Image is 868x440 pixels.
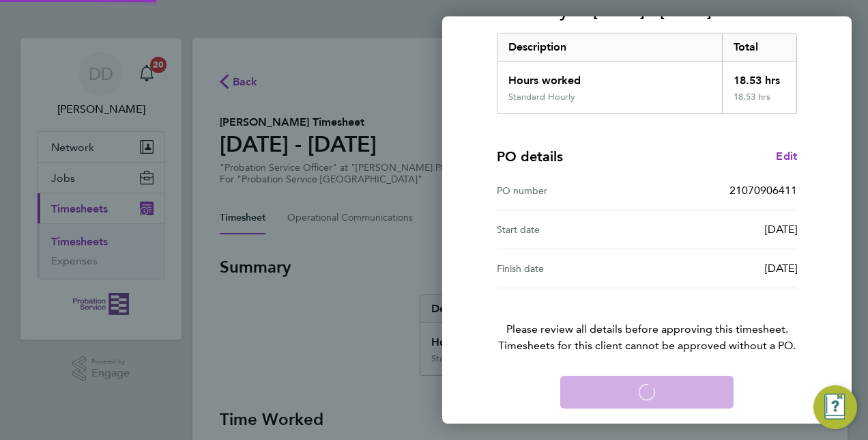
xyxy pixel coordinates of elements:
div: Standard Hourly [508,92,575,102]
div: PO number [497,182,647,199]
span: Timesheets for this client cannot be approved without a PO. [480,338,813,354]
p: Please review all details before approving this timesheet. [480,288,813,354]
div: Description [497,33,722,61]
div: [DATE] [647,221,797,238]
span: Edit [776,150,797,163]
span: 21070906411 [729,184,797,197]
div: Hours worked [497,61,722,92]
div: Summary of 15 - 21 Sep 2025 [497,33,797,114]
div: 18.53 hrs [722,61,797,92]
div: Finish date [497,260,647,277]
h4: PO details [497,147,563,166]
a: Edit [776,148,797,165]
div: Total [722,33,797,61]
div: 18.53 hrs [722,92,797,113]
div: [DATE] [647,260,797,277]
button: Engage Resource Center [813,385,857,429]
div: Start date [497,221,647,238]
